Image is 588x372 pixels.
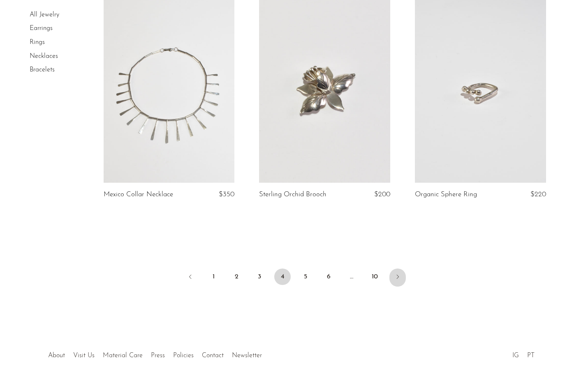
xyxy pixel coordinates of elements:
[530,191,546,198] span: $220
[202,352,224,359] a: Contact
[366,269,383,285] a: 10
[30,67,55,73] a: Bracelets
[44,346,266,361] ul: Quick links
[508,346,539,361] ul: Social Medias
[297,269,314,285] a: 5
[343,269,360,285] span: …
[527,352,535,359] a: PT
[73,352,95,359] a: Visit Us
[415,191,477,198] a: Organic Sphere Ring
[103,352,143,359] a: Material Care
[512,352,519,359] a: IG
[104,191,173,198] a: Mexico Collar Necklace
[274,269,291,285] span: 4
[173,352,194,359] a: Policies
[182,269,199,287] a: Previous
[205,269,222,285] a: 1
[251,269,268,285] a: 3
[151,352,165,359] a: Press
[389,269,406,287] a: Next
[30,11,59,18] a: All Jewelry
[30,53,58,60] a: Necklaces
[259,191,326,198] a: Sterling Orchid Brooch
[320,269,337,285] a: 6
[30,25,53,32] a: Earrings
[374,191,390,198] span: $200
[30,39,45,46] a: Rings
[228,269,245,285] a: 2
[48,352,65,359] a: About
[219,191,234,198] span: $350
